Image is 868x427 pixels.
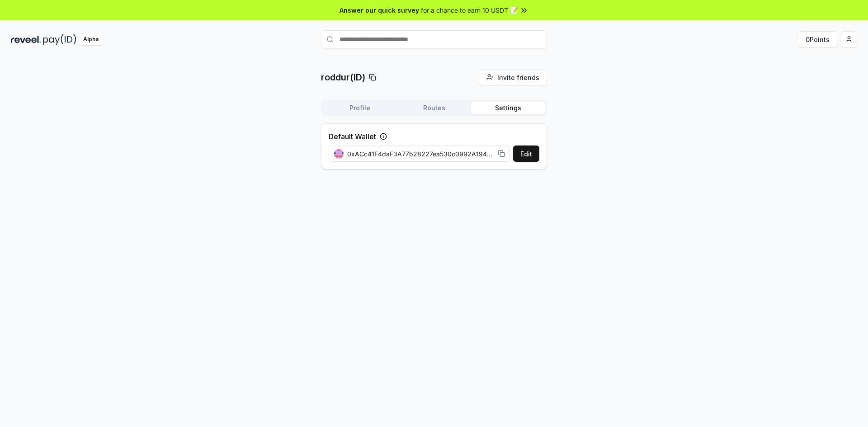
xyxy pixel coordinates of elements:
span: Answer our quick survey [340,5,419,15]
button: Profile [323,102,397,114]
button: Routes [397,102,471,114]
label: Default Wallet [329,131,376,142]
img: pay_id [43,34,76,45]
div: Alpha [78,34,104,45]
p: roddur(ID) [321,71,365,84]
img: reveel_dark [11,34,41,45]
button: Settings [471,102,545,114]
span: for a chance to earn 10 USDT 📝 [421,5,518,15]
button: 0Points [798,31,837,47]
span: 0xACc41F4daF3A77b28227ea530c0992A1943d4B80 [347,149,494,159]
button: Invite friends [479,69,547,85]
span: Invite friends [497,73,539,82]
button: Edit [513,145,539,162]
